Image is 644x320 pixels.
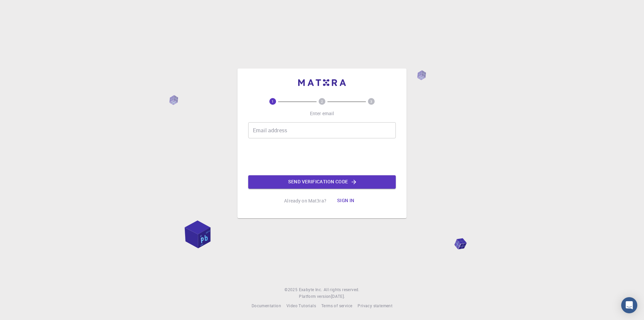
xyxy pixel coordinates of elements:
[252,303,281,309] a: Documentation
[321,303,352,308] span: Terms of service
[272,99,274,104] text: 1
[324,286,360,293] span: All rights reserved.
[248,175,396,189] button: Send verification code
[332,194,360,208] button: Sign in
[299,286,322,293] a: Exabyte Inc.
[358,303,392,309] a: Privacy statement
[284,197,326,204] p: Already on Mat3ra?
[286,303,316,308] span: Video Tutorials
[284,286,299,293] span: © 2025
[299,287,322,292] span: Exabyte Inc.
[286,303,316,309] a: Video Tutorials
[331,293,345,300] a: [DATE].
[321,99,323,104] text: 2
[310,110,334,117] p: Enter email
[299,293,331,300] span: Platform version
[252,303,281,308] span: Documentation
[331,293,345,299] span: [DATE] .
[621,297,637,313] div: Open Intercom Messenger
[271,144,373,170] iframe: reCAPTCHA
[358,303,392,308] span: Privacy statement
[370,99,372,104] text: 3
[321,303,352,309] a: Terms of service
